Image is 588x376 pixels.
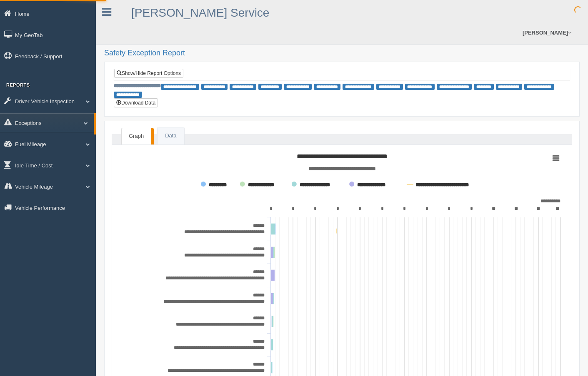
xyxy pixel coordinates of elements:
[114,98,158,107] button: Download Data
[114,69,183,78] a: Show/Hide Report Options
[158,127,184,144] a: Data
[518,21,575,45] a: [PERSON_NAME]
[121,128,151,144] a: Graph
[131,6,269,19] a: [PERSON_NAME] Service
